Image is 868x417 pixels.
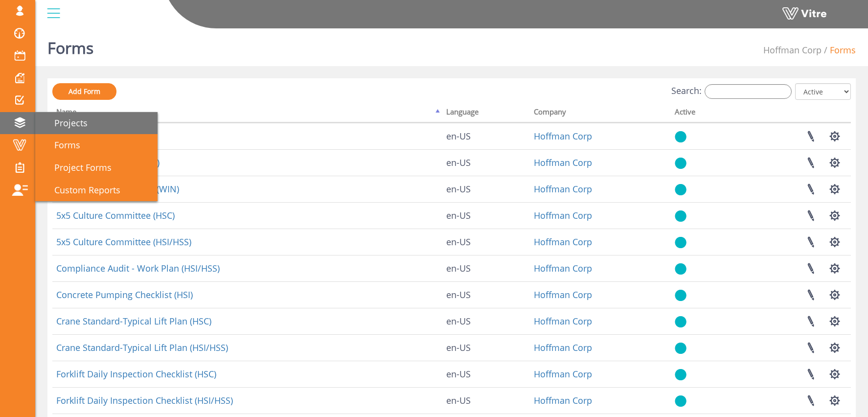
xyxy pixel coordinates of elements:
img: yes [675,131,686,143]
img: yes [675,395,686,407]
a: Hoffman Corp [534,368,592,380]
a: Hoffman Corp [534,394,592,406]
td: en-US [442,361,530,387]
img: yes [675,369,686,381]
a: Projects [35,112,158,135]
a: Add Form [52,83,116,100]
td: en-US [442,387,530,414]
td: en-US [442,255,530,281]
td: en-US [442,202,530,229]
a: Forms [35,134,158,157]
img: yes [675,342,686,354]
img: yes [675,263,686,275]
h1: Forms [47,24,93,66]
li: Forms [822,44,856,57]
td: en-US [442,281,530,308]
span: Forms [43,139,80,151]
a: Compliance Audit - Work Plan (HSI/HSS) [56,262,220,274]
input: Search: [705,84,792,99]
td: en-US [442,229,530,255]
a: Custom Reports [35,179,158,202]
a: Hoffman Corp [763,44,822,56]
label: Search: [671,84,792,99]
img: yes [675,210,686,222]
span: Add Form [69,87,100,96]
a: 5x5 Culture Committee (HSC) [56,209,175,221]
td: en-US [442,149,530,176]
a: Hoffman Corp [534,289,592,301]
a: Hoffman Corp [534,315,592,327]
a: Concrete Pumping Checklist (HSI) [56,289,193,301]
a: Hoffman Corp [534,183,592,195]
img: yes [675,157,686,169]
a: Hoffman Corp [534,157,592,168]
a: Hoffman Corp [534,209,592,221]
a: Hoffman Corp [534,236,592,248]
img: yes [675,289,686,301]
a: Crane Standard-Typical Lift Plan (HSC) [56,315,211,327]
th: Company [530,104,671,123]
span: Custom Reports [43,184,120,196]
th: Active [671,104,731,123]
img: yes [675,236,686,249]
td: en-US [442,308,530,334]
th: Name: activate to sort column descending [52,104,442,123]
td: en-US [442,334,530,361]
a: Forklift Daily Inspection Checklist (HSI/HSS) [56,394,233,406]
span: Projects [43,117,88,129]
a: 5x5 Culture Committee (HSI/HSS) [56,236,191,248]
span: Project Forms [43,162,112,173]
td: en-US [442,176,530,202]
img: yes [675,184,686,196]
a: Hoffman Corp [534,130,592,142]
a: Forklift Daily Inspection Checklist (HSC) [56,368,216,380]
a: Hoffman Corp [534,342,592,353]
a: Hoffman Corp [534,262,592,274]
th: Language [442,104,530,123]
a: Crane Standard-Typical Lift Plan (HSI/HSS) [56,342,228,353]
td: en-US [442,123,530,149]
a: Project Forms [35,157,158,179]
img: yes [675,316,686,328]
